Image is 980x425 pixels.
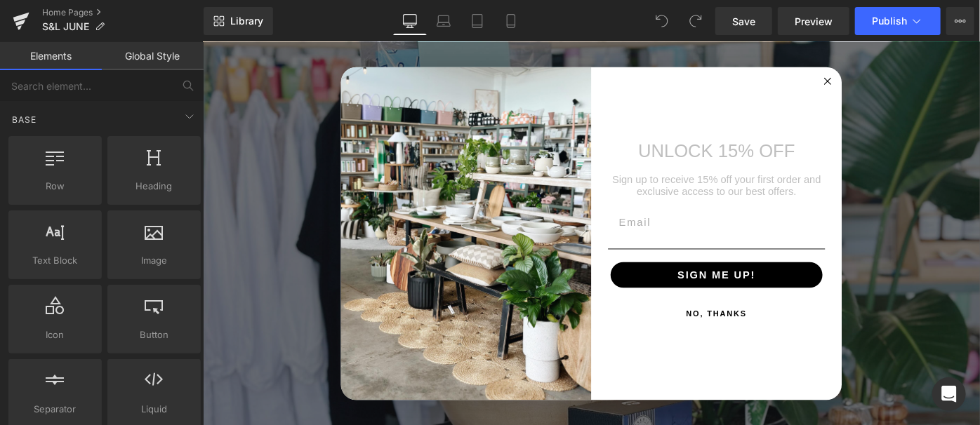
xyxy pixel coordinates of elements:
[42,7,204,18] a: Home Pages
[230,15,263,27] span: Library
[795,14,833,29] span: Preview
[675,34,691,51] button: Close dialog
[13,179,98,194] span: Row
[446,241,677,269] button: SIGN ME UP!
[102,42,204,70] a: Global Style
[11,113,38,126] span: Base
[112,179,197,194] span: Heading
[778,7,849,35] a: Preview
[855,7,941,35] button: Publish
[476,108,647,130] span: UNLOCK 15% OFF
[932,377,966,411] div: Open Intercom Messenger
[443,184,680,212] input: Email
[112,328,197,342] span: Button
[648,7,676,35] button: Undo
[112,253,197,268] span: Image
[151,27,425,391] img: 121bccab-c270-4b7a-85f6-d591f00a67be.jpeg
[42,21,89,32] span: S&L JUNE
[682,7,710,35] button: Redo
[13,253,98,268] span: Text Block
[204,7,273,35] a: New Library
[494,7,528,35] a: Mobile
[112,402,197,417] span: Liquid
[13,328,98,342] span: Icon
[872,15,907,27] span: Publish
[946,7,974,35] button: More
[443,283,680,311] button: NO, THANKS
[13,402,98,417] span: Separator
[447,144,675,169] span: Sign up to receive 15% off your first order and exclusive access to our best offers.
[461,7,494,35] a: Tablet
[443,226,680,227] img: underline
[732,14,755,29] span: Save
[393,7,427,35] a: Desktop
[427,7,461,35] a: Laptop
